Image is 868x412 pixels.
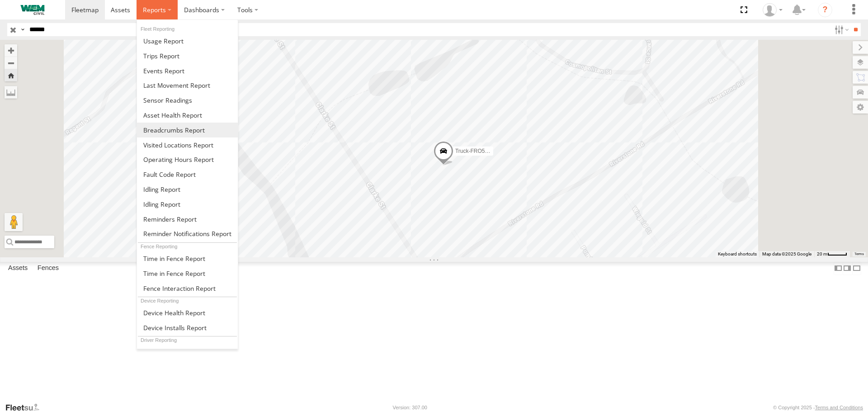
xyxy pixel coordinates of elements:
a: Time in Fences Report [137,266,238,281]
button: Keyboard shortcuts [718,251,757,257]
a: Visited Locations Report [137,137,238,152]
button: Drag Pegman onto the map to open Street View [5,213,23,231]
div: Kevin Webb [759,3,786,17]
img: WEMCivilLogo.svg [9,5,56,15]
span: Map data ©2025 Google [762,251,811,256]
span: 20 m [817,251,827,256]
label: Dock Summary Table to the Right [843,262,852,275]
label: Fences [33,262,63,275]
a: Reminders Report [137,212,238,227]
label: Assets [4,262,32,275]
a: Idling Report [137,197,238,212]
a: Asset Operating Hours Report [137,152,238,167]
a: Fault Code Report [137,167,238,182]
a: Trips Report [137,48,238,63]
div: Version: 307.00 [393,405,427,410]
a: Terms (opens in new tab) [854,252,864,256]
label: Hide Summary Table [852,262,861,275]
button: Zoom Home [5,69,17,81]
a: Breadcrumbs Report [137,123,238,137]
a: Device Health Report [137,305,238,320]
a: Time in Fences Report [137,251,238,266]
a: Usage Report [137,33,238,48]
a: Full Events Report [137,63,238,78]
button: Zoom out [5,57,17,69]
label: Search Filter Options [831,23,850,36]
a: Driver Performance Report [137,345,238,360]
button: Map Scale: 20 m per 40 pixels [814,251,850,257]
button: Zoom in [5,44,17,57]
a: Asset Health Report [137,108,238,123]
label: Dock Summary Table to the Left [834,262,843,275]
i: ? [818,3,832,17]
label: Map Settings [853,101,868,114]
a: Fence Interaction Report [137,281,238,296]
a: Sensor Readings [137,93,238,108]
a: Visit our Website [5,403,47,412]
div: © Copyright 2025 - [773,405,863,410]
a: Idling Report [137,182,238,197]
label: Search Query [19,23,26,36]
label: Measure [5,86,17,99]
span: Truck-FRO52R [455,148,492,155]
a: Terms and Conditions [815,405,863,410]
a: Service Reminder Notifications Report [137,227,238,242]
a: Last Movement Report [137,78,238,93]
a: Device Installs Report [137,320,238,335]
